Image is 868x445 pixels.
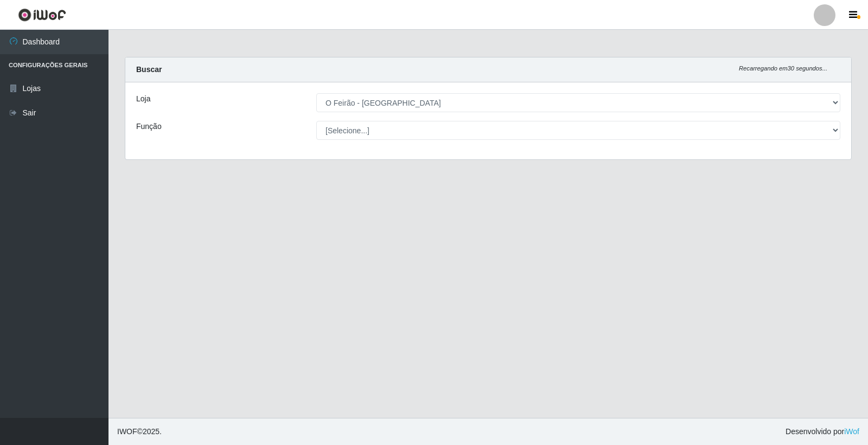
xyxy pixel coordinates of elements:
[739,65,827,72] i: Recarregando em 30 segundos...
[786,426,859,437] span: Desenvolvido por
[117,426,162,437] span: © 2025 .
[18,8,66,22] img: CoreUI Logo
[136,93,150,105] label: Loja
[136,65,162,74] strong: Buscar
[844,427,859,436] a: iWof
[117,427,137,436] span: IWOF
[136,121,162,132] label: Função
